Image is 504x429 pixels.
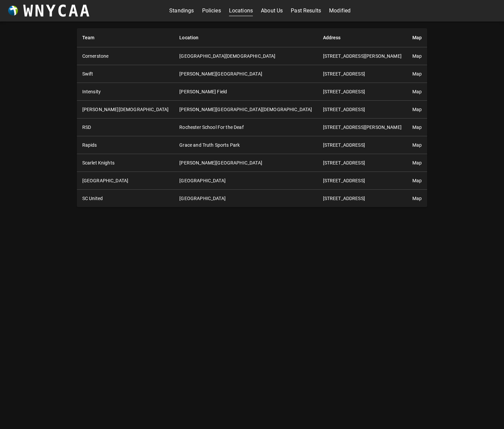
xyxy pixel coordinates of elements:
[77,172,174,190] th: [GEOGRAPHIC_DATA]
[318,136,407,154] td: [STREET_ADDRESS]
[412,71,422,77] a: Map
[77,28,174,47] th: Team
[202,5,221,16] a: Policies
[318,190,407,207] td: [STREET_ADDRESS]
[412,142,422,148] a: Map
[77,101,174,118] th: [PERSON_NAME][DEMOGRAPHIC_DATA]
[318,47,407,65] td: [STREET_ADDRESS][PERSON_NAME]
[412,107,422,112] a: Map
[77,154,174,172] th: Scarlet Knights
[23,1,91,20] h3: WNYCAA
[77,190,174,207] th: SC United
[412,53,422,59] a: Map
[174,190,317,207] td: [GEOGRAPHIC_DATA]
[174,136,317,154] td: Grace and Truth Sports Park
[229,5,253,16] a: Locations
[412,178,422,183] a: Map
[174,83,317,101] td: [PERSON_NAME] Field
[318,65,407,83] td: [STREET_ADDRESS]
[8,6,18,16] img: wnycaaBall.png
[174,47,317,65] td: [GEOGRAPHIC_DATA][DEMOGRAPHIC_DATA]
[318,101,407,118] td: [STREET_ADDRESS]
[174,65,317,83] td: [PERSON_NAME][GEOGRAPHIC_DATA]
[174,118,317,136] td: Rochester School For the Deaf
[77,83,174,101] th: Intensity
[174,101,317,118] td: [PERSON_NAME][GEOGRAPHIC_DATA][DEMOGRAPHIC_DATA]
[77,118,174,136] th: RSD
[318,154,407,172] td: [STREET_ADDRESS]
[77,136,174,154] th: Rapids
[261,5,283,16] a: About Us
[412,196,422,201] a: Map
[407,28,427,47] th: Map
[174,28,317,47] th: Location
[318,118,407,136] td: [STREET_ADDRESS][PERSON_NAME]
[318,83,407,101] td: [STREET_ADDRESS]
[77,65,174,83] th: Swift
[412,89,422,94] a: Map
[412,125,422,130] a: Map
[77,47,174,65] th: Cornerstone
[318,28,407,47] th: Address
[412,160,422,165] a: Map
[329,5,351,16] a: Modified
[174,172,317,190] td: [GEOGRAPHIC_DATA]
[318,172,407,190] td: [STREET_ADDRESS]
[169,5,194,16] a: Standings
[174,154,317,172] td: [PERSON_NAME][GEOGRAPHIC_DATA]
[291,5,321,16] a: Past Results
